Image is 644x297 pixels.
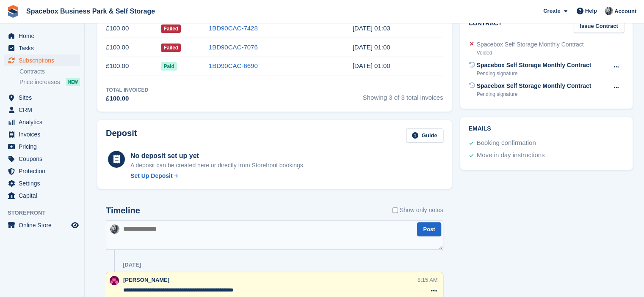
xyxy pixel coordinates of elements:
span: Coupons [19,153,69,165]
a: menu [4,190,80,202]
span: Paid [161,62,177,71]
div: 8:15 AM [417,276,438,284]
a: Set Up Deposit [130,172,305,180]
div: Pending signature [477,90,591,98]
span: Protection [19,165,69,177]
span: Home [19,30,69,42]
span: Pricing [19,141,69,153]
div: Spacebox Self Storage Monthly Contract [477,40,584,49]
span: Analytics [19,116,69,128]
span: Failed [161,44,181,52]
time: 2025-07-18 00:00:20 UTC [353,44,390,51]
a: menu [4,128,80,140]
a: 1BD90CAC-6690 [209,62,258,69]
td: £100.00 [106,38,161,57]
h2: Timeline [106,206,140,215]
a: Contracts [19,68,80,76]
h2: Contract [469,19,502,33]
a: menu [4,54,80,66]
span: Create [543,7,560,15]
a: Issue Contract [574,19,624,33]
div: Move in day instructions [477,150,545,161]
a: Guide [406,128,443,142]
time: 2025-06-18 00:00:47 UTC [353,62,390,69]
td: £100.00 [106,57,161,76]
a: menu [4,104,80,116]
span: Invoices [19,128,69,140]
input: Show only notes [392,206,398,215]
time: 2025-08-18 00:03:43 UTC [353,25,390,32]
a: 1BD90CAC-7076 [209,44,258,51]
span: [PERSON_NAME] [123,277,169,283]
span: Account [614,7,636,16]
div: Pending signature [477,70,591,77]
span: Help [585,7,597,15]
div: £100.00 [106,94,148,104]
span: Price increases [19,78,60,86]
div: Voided [477,49,584,57]
span: CRM [19,104,69,116]
a: menu [4,153,80,165]
p: A deposit can be created here or directly from Storefront bookings. [130,161,305,170]
a: menu [4,165,80,177]
span: Capital [19,190,69,202]
span: Storefront [8,209,84,217]
div: Spacebox Self Storage Monthly Contract [477,82,591,90]
span: Settings [19,177,69,189]
div: Set Up Deposit [130,172,173,180]
span: Subscriptions [19,54,69,66]
img: SUDIPTA VIRMANI [605,7,613,15]
span: Failed [161,25,181,33]
h2: Emails [469,125,624,132]
img: SUDIPTA VIRMANI [110,224,119,234]
div: Total Invoiced [106,86,148,94]
span: Online Store [19,219,69,231]
h2: Deposit [106,128,137,142]
td: £100.00 [106,19,161,38]
label: Show only notes [392,206,443,215]
img: Avishka Chauhan [110,276,119,285]
a: menu [4,177,80,189]
button: Post [417,222,441,236]
img: stora-icon-8386f47178a22dfd0bd8f6a31ec36ba5ce8667c1dd55bd0f319d3a0aa187defe.svg [7,5,19,18]
div: NEW [66,78,80,86]
a: Price increases NEW [19,77,80,87]
a: menu [4,141,80,153]
span: Sites [19,92,69,104]
div: No deposit set up yet [130,151,305,161]
a: menu [4,92,80,104]
a: menu [4,116,80,128]
div: Spacebox Self Storage Monthly Contract [477,61,591,70]
a: menu [4,219,80,231]
div: Booking confirmation [477,138,536,148]
div: [DATE] [123,262,141,268]
a: Preview store [70,220,80,230]
a: Spacebox Business Park & Self Storage [23,4,158,18]
a: menu [4,30,80,42]
span: Showing 3 of 3 total invoices [362,86,443,104]
span: Tasks [19,42,69,54]
a: 1BD90CAC-7428 [209,25,258,32]
a: menu [4,42,80,54]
